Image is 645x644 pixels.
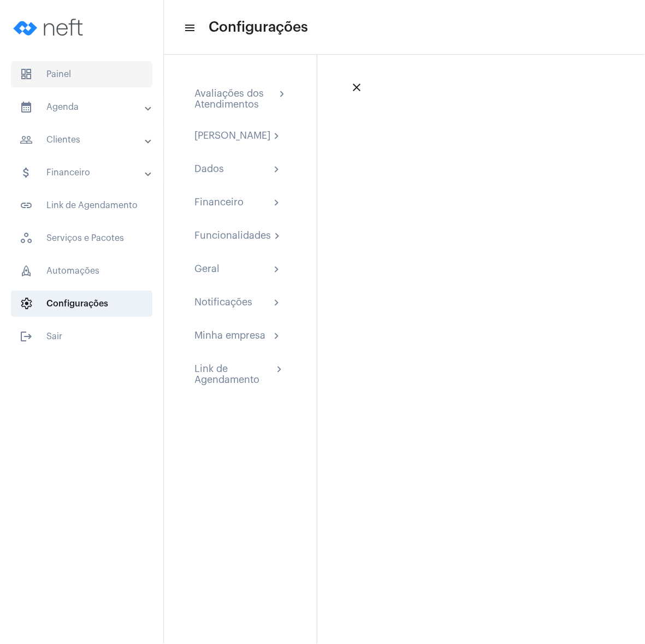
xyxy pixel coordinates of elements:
div: [PERSON_NAME] [194,130,270,143]
mat-expansion-panel-header: sidenav iconFinanceiro [7,159,163,186]
mat-panel-title: Financeiro [20,166,146,179]
div: Link de Agendamento [194,363,273,385]
mat-expansion-panel-header: sidenav iconClientes [7,127,163,153]
span: Configurações [11,291,152,317]
div: Financeiro [194,197,244,210]
mat-icon: chevron_right [270,297,283,310]
div: Funcionalidades [194,230,271,243]
span: sidenav icon [20,297,33,310]
mat-icon: chevron_right [270,130,283,143]
span: Link de Agendamento [11,192,152,218]
mat-icon: sidenav icon [20,101,33,114]
mat-icon: chevron_right [270,263,283,276]
mat-icon: sidenav icon [20,199,33,212]
mat-icon: sidenav icon [20,330,33,343]
img: logo-neft-novo-2.png [9,5,91,49]
span: Painel [11,61,152,87]
mat-icon: sidenav icon [20,133,33,146]
mat-icon: close [350,81,363,94]
span: Sair [11,323,152,350]
mat-icon: sidenav icon [184,21,194,34]
div: Dados [194,163,224,176]
div: Avaliações dos Atendimentos [194,88,276,110]
mat-panel-title: Agenda [20,101,146,114]
span: sidenav icon [20,264,33,277]
div: Notificações [194,297,252,310]
mat-icon: chevron_right [276,88,283,101]
mat-icon: chevron_right [271,230,283,243]
span: Automações [11,258,152,284]
mat-icon: chevron_right [273,363,283,376]
mat-icon: chevron_right [270,330,283,343]
div: Minha empresa [194,330,265,343]
span: sidenav icon [20,68,33,81]
mat-icon: chevron_right [270,197,283,210]
mat-panel-title: Clientes [20,133,146,146]
div: Geral [194,263,220,276]
span: sidenav icon [20,232,33,245]
mat-icon: sidenav icon [20,166,33,179]
mat-expansion-panel-header: sidenav iconAgenda [7,94,163,120]
span: Serviços e Pacotes [11,225,152,251]
mat-icon: chevron_right [270,163,283,176]
span: Configurações [209,19,308,36]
